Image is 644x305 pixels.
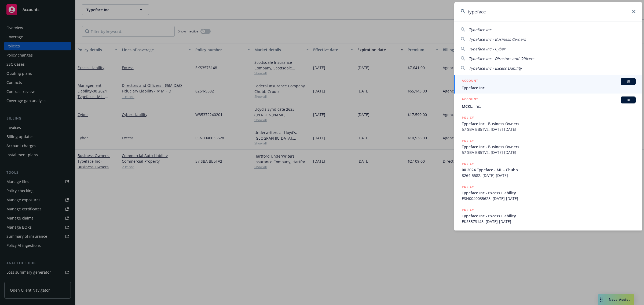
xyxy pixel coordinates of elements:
a: POLICYTypeface Inc - Business Owners57 SBA BB5TV2, [DATE]-[DATE] [454,112,642,135]
span: EKS3573148, [DATE]-[DATE] [462,219,636,224]
span: Typeface Inc - Cyber [469,46,505,51]
span: Typeface Inc [462,85,636,91]
span: BI [623,98,634,102]
span: 00 2024 Typeface - ML - Chubb [462,167,636,173]
span: 57 SBA BB5TV2, [DATE]-[DATE] [462,127,636,132]
h5: POLICY [462,138,474,143]
h5: POLICY [462,184,474,189]
span: Typeface Inc - Excess Liability [462,213,636,219]
a: POLICYTypeface Inc - Excess LiabilityESN0040035628, [DATE]-[DATE] [454,181,642,204]
input: Search... [454,2,642,21]
h5: POLICY [462,207,474,213]
span: Typeface Inc - Business Owners [462,121,636,127]
h5: ACCOUNT [462,78,478,84]
span: ESN0040035628, [DATE]-[DATE] [462,196,636,201]
span: Typeface Inc [469,27,491,32]
span: Typeface Inc - Directors and Officers [469,56,534,61]
a: ACCOUNTBITypeface Inc [454,75,642,94]
span: MCKL, Inc. [462,103,636,109]
span: Typeface Inc - Business Owners [462,144,636,150]
span: BI [623,79,634,84]
span: 8264-5582, [DATE]-[DATE] [462,173,636,178]
span: 57 SBA BB5TV2, [DATE]-[DATE] [462,150,636,155]
span: Typeface Inc - Excess Liability [469,66,522,71]
h5: ACCOUNT [462,96,478,103]
a: POLICYTypeface Inc - Business Owners57 SBA BB5TV2, [DATE]-[DATE] [454,135,642,158]
h5: POLICY [462,161,474,166]
span: Typeface Inc - Business Owners [469,37,526,42]
a: POLICY00 2024 Typeface - ML - Chubb8264-5582, [DATE]-[DATE] [454,158,642,181]
a: POLICYTypeface Inc - Excess LiabilityEKS3573148, [DATE]-[DATE] [454,204,642,227]
h5: POLICY [462,115,474,120]
span: Typeface Inc - Excess Liability [462,190,636,196]
a: ACCOUNTBIMCKL, Inc. [454,94,642,112]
